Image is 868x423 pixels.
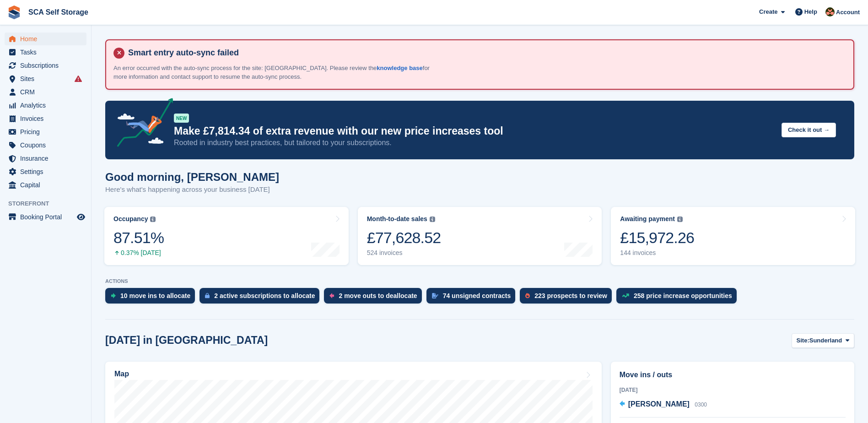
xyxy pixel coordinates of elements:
[367,215,427,223] div: Month-to-date sales
[20,112,75,125] span: Invoices
[534,292,607,299] div: 223 prospects to review
[620,399,707,411] a: [PERSON_NAME] 0300
[628,400,690,408] span: [PERSON_NAME]
[114,370,129,378] h2: Map
[5,112,86,125] a: menu
[214,292,315,299] div: 2 active subscriptions to allocate
[104,207,349,265] a: Occupancy 87.51% 0.37% [DATE]
[5,72,86,85] a: menu
[113,249,164,257] div: 0.37% [DATE]
[124,48,846,58] h4: Smart entry auto-sync failed
[20,165,75,178] span: Settings
[20,125,75,138] span: Pricing
[20,72,75,85] span: Sites
[620,369,846,380] h2: Move ins / outs
[75,211,86,222] a: Preview store
[25,5,92,20] a: SCA Self Storage
[20,33,75,45] span: Home
[430,217,435,222] img: icon-info-grey-7440780725fd019a000dd9b08b2336e03edf1995a4989e88bcd33f0948082b44.svg
[105,288,199,308] a: 10 move ins to allocate
[75,75,82,82] i: Smart entry sync failures have occurred
[5,33,86,45] a: menu
[622,293,629,298] img: price_increase_opportunities-93ffe204e8149a01c8c9dc8f82e8f89637d9d84a8eef4429ea346261dce0b2c0.svg
[20,179,75,191] span: Capital
[797,336,809,345] span: Site:
[620,386,846,394] div: [DATE]
[339,292,417,299] div: 2 move outs to deallocate
[809,336,842,345] span: Sunderland
[5,211,86,223] a: menu
[174,114,189,123] div: NEW
[20,46,75,59] span: Tasks
[5,125,86,138] a: menu
[367,249,441,257] div: 524 invoices
[825,7,835,16] img: Sarah Race
[443,292,511,299] div: 74 unsigned contracts
[113,64,434,81] p: An error occurred with the auto-sync process for the site: [GEOGRAPHIC_DATA]. Please review the f...
[358,207,602,265] a: Month-to-date sales £77,628.52 524 invoices
[20,211,75,223] span: Booking Portal
[367,228,441,247] div: £77,628.52
[20,99,75,112] span: Analytics
[105,171,279,183] h1: Good morning, [PERSON_NAME]
[174,138,774,148] p: Rooted in industry best practices, but tailored to your subscriptions.
[105,278,854,284] p: ACTIONS
[804,7,817,16] span: Help
[5,179,86,191] a: menu
[174,125,774,138] p: Make £7,814.34 of extra revenue with our new price increases tool
[5,59,86,72] a: menu
[113,215,148,223] div: Occupancy
[432,293,438,298] img: contract_signature_icon-13c848040528278c33f63329250d36e43548de30e8caae1d1a13099fd9432cc5.svg
[7,5,21,19] img: stora-icon-8386f47178a22dfd0bd8f6a31ec36ba5ce8667c1dd55bd0f319d3a0aa187defe.svg
[20,152,75,165] span: Insurance
[620,249,694,257] div: 144 invoices
[520,288,616,308] a: 223 prospects to review
[205,293,210,298] img: active_subscription_to_allocate_icon-d502201f5373d7db506a760aba3b589e785aa758c864c3986d89f69b8ff3...
[8,199,91,208] span: Storefront
[20,59,75,72] span: Subscriptions
[620,215,675,223] div: Awaiting payment
[105,334,268,347] h2: [DATE] in [GEOGRAPHIC_DATA]
[5,86,86,98] a: menu
[199,288,324,308] a: 2 active subscriptions to allocate
[5,46,86,59] a: menu
[324,288,426,308] a: 2 move outs to deallocate
[677,217,683,222] img: icon-info-grey-7440780725fd019a000dd9b08b2336e03edf1995a4989e88bcd33f0948082b44.svg
[5,139,86,152] a: menu
[634,292,732,299] div: 258 price increase opportunities
[113,228,164,247] div: 87.51%
[120,292,190,299] div: 10 move ins to allocate
[792,333,854,348] button: Site: Sunderland
[20,86,75,98] span: CRM
[329,293,334,298] img: move_outs_to_deallocate_icon-f764333ba52eb49d3ac5e1228854f67142a1ed5810a6f6cc68b1a99e826820c5.svg
[377,65,422,71] a: knowledge base
[5,152,86,165] a: menu
[525,293,530,298] img: prospect-51fa495bee0391a8d652442698ab0144808aea92771e9ea1ae160a38d050c398.svg
[111,293,116,298] img: move_ins_to_allocate_icon-fdf77a2bb77ea45bf5b3d319d69a93e2d87916cf1d5bf7949dd705db3b84f3ca.svg
[5,165,86,178] a: menu
[426,288,520,308] a: 74 unsigned contracts
[620,228,694,247] div: £15,972.26
[616,288,741,308] a: 258 price increase opportunities
[759,7,777,16] span: Create
[695,401,707,408] span: 0300
[836,8,860,17] span: Account
[611,207,855,265] a: Awaiting payment £15,972.26 144 invoices
[109,98,173,150] img: price-adjustments-announcement-icon-8257ccfd72463d97f412b2fc003d46551f7dbcb40ab6d574587a9cd5c0d94...
[5,99,86,112] a: menu
[20,139,75,152] span: Coupons
[150,217,156,222] img: icon-info-grey-7440780725fd019a000dd9b08b2336e03edf1995a4989e88bcd33f0948082b44.svg
[105,184,279,195] p: Here's what's happening across your business [DATE]
[782,123,836,138] button: Check it out →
